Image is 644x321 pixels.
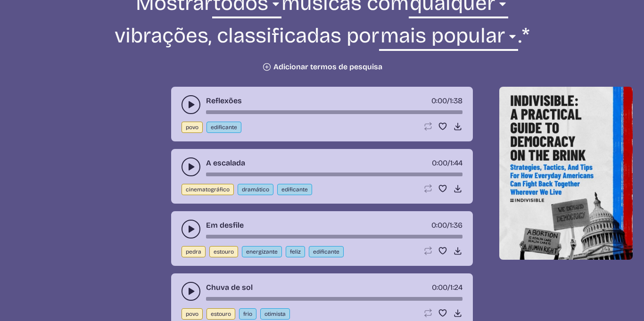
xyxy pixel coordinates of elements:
div: barra de tempo da música [206,173,462,176]
button: frio [239,308,256,320]
font: 0:00 [431,96,447,105]
font: . [518,23,522,48]
button: alternar reprodução-pausa [182,157,200,176]
div: barra de tempo da música [206,297,462,301]
span: cronômetro [432,158,447,167]
font: otimista [264,311,286,317]
button: feliz [286,246,305,257]
font: pedra [186,248,201,255]
select: classificação [379,22,518,55]
font: 0:00 [431,221,447,230]
button: Laço [423,122,432,131]
font: frio [243,311,252,317]
font: povo [186,124,198,131]
font: Chuva de sol [206,283,253,292]
button: povo [182,308,203,320]
font: 1:44 [450,158,462,167]
font: 1:36 [450,221,462,230]
font: vibrações, classificadas por [115,23,379,48]
button: Favorito [438,246,447,255]
button: alternar reprodução-pausa [182,95,200,114]
a: A escalada [206,157,245,169]
font: estouro [214,248,234,255]
img: Ajude a salvar nossa democracia! [499,87,633,259]
button: estouro [206,308,235,320]
font: energizante [246,248,278,255]
font: A escalada [206,158,245,167]
font: 1:38 [450,96,462,105]
span: cronômetro [431,96,447,105]
font: Reflexões [206,96,242,105]
button: Adicionar termos de pesquisa [262,62,382,72]
a: Em desfile [206,220,244,231]
font: / [447,96,450,105]
a: Reflexões [206,95,242,107]
button: Favorito [438,184,447,193]
font: / [447,221,450,230]
font: 0:00 [432,158,447,167]
button: Laço [423,246,432,255]
button: alternar reprodução-pausa [182,220,200,239]
button: dramático [238,184,273,195]
font: Adicionar termos de pesquisa [273,62,382,71]
button: edificante [277,184,312,195]
font: edificante [281,186,308,193]
button: povo [182,122,203,133]
font: povo [186,311,198,317]
button: Laço [423,308,432,318]
div: barra de tempo da música [206,110,462,114]
span: cronômetro [432,283,447,292]
font: edificante [313,248,339,255]
button: alternar reprodução-pausa [182,282,200,301]
font: feliz [290,248,301,255]
button: Favorito [438,308,447,318]
button: otimista [260,308,290,320]
button: edificante [206,122,241,133]
div: barra de tempo da música [206,235,462,239]
font: estouro [211,311,231,317]
font: 0:00 [432,283,447,292]
button: pedra [182,246,206,257]
a: Chuva de sol [206,282,253,293]
button: Favorito [438,122,447,131]
button: estouro [209,246,238,257]
font: dramático [242,186,269,193]
font: / [447,158,450,167]
button: energizante [242,246,282,257]
span: cronômetro [431,221,447,230]
font: / [447,283,450,292]
button: edificante [309,246,344,257]
button: Laço [423,184,432,193]
font: cinematográfico [186,186,230,193]
font: 1:24 [450,283,462,292]
font: edificante [211,124,237,131]
button: cinematográfico [182,184,234,195]
font: Em desfile [206,221,244,230]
